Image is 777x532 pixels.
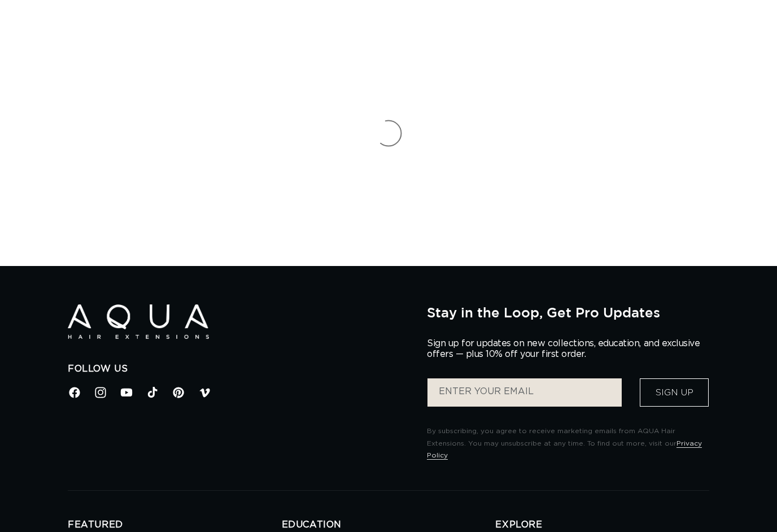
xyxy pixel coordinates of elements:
h2: EDUCATION [282,519,496,531]
h2: FEATURED [68,519,282,531]
p: By subscribing, you agree to receive marketing emails from AQUA Hair Extensions. You may unsubscr... [427,425,709,462]
h2: Follow Us [68,363,410,375]
img: Aqua Hair Extensions [68,304,209,339]
input: ENTER YOUR EMAIL [427,378,622,407]
p: Sign up for updates on new collections, education, and exclusive offers — plus 10% off your first... [427,338,709,360]
button: Sign Up [640,378,709,407]
h2: EXPLORE [495,519,709,531]
h2: Stay in the Loop, Get Pro Updates [427,304,709,320]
